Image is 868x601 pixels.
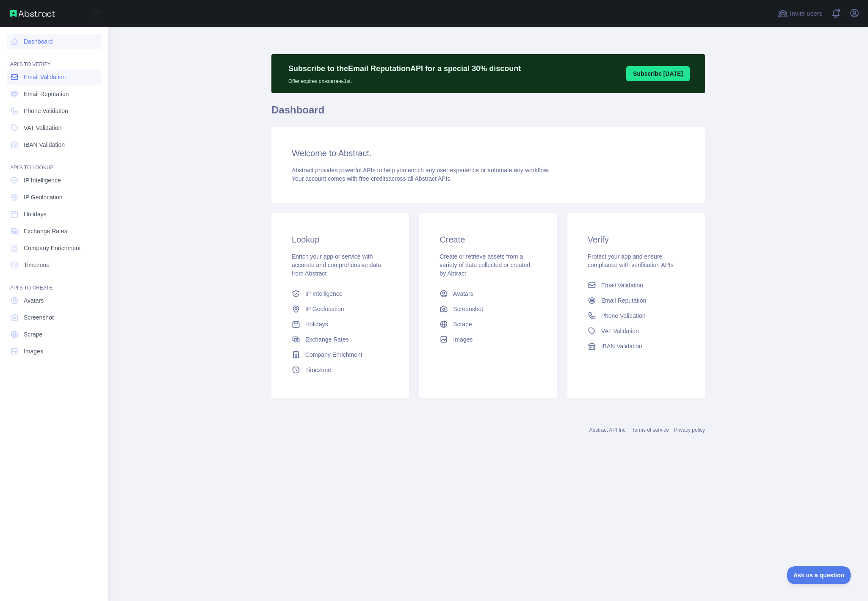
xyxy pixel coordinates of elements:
span: free credits [359,175,388,182]
a: Timezone [7,257,102,273]
button: Invite users [776,7,824,20]
h3: Create [440,234,536,245]
span: Avatars [453,289,473,298]
a: Avatars [436,286,540,301]
span: IP Geolocation [24,193,63,201]
a: IP Intelligence [288,286,392,301]
img: Abstract API [10,10,55,17]
span: Scrape [453,320,472,328]
span: Timezone [24,261,50,269]
iframe: Toggle Customer Support [787,566,851,584]
div: API'S TO CREATE [7,274,102,291]
span: VAT Validation [601,327,639,335]
span: Exchange Rates [24,227,67,235]
span: Email Reputation [24,90,69,98]
button: Subscribe [DATE] [626,66,690,81]
h3: Welcome to Abstract. [292,147,685,159]
p: Subscribe to the Email Reputation API for a special 30 % discount [288,63,521,74]
a: Dashboard [7,34,102,49]
span: Holidays [305,320,328,328]
a: Images [7,344,102,359]
div: API'S TO VERIFY [7,51,102,68]
a: Scrape [7,327,102,342]
a: VAT Validation [584,323,688,339]
a: Terms of service [632,427,669,433]
span: Email Validation [601,281,643,289]
span: Screenshot [453,305,483,313]
a: IP Geolocation [288,301,392,317]
span: IBAN Validation [24,141,65,149]
h1: Dashboard [271,103,705,124]
span: Phone Validation [24,107,68,115]
p: Offer expires on жовтень 1st. [288,74,521,85]
span: Email Validation [24,73,66,81]
a: Abstract API Inc. [589,427,627,433]
a: Screenshot [436,301,540,317]
span: Screenshot [24,313,54,322]
span: Holidays [24,210,47,218]
a: Company Enrichment [288,347,392,362]
span: Email Reputation [601,296,647,305]
span: Your account comes with across all Abstract APIs. [292,175,452,182]
a: Timezone [288,362,392,378]
a: Email Validation [7,69,102,85]
span: Enrich your app or service with accurate and comprehensive data from Abstract [292,253,381,277]
a: IP Geolocation [7,190,102,205]
a: Email Validation [584,278,688,293]
span: Images [453,335,473,344]
a: Company Enrichment [7,240,102,256]
a: IP Intelligence [7,173,102,188]
a: VAT Validation [7,120,102,135]
span: Avatars [24,296,44,305]
a: Avatars [7,293,102,308]
a: Scrape [436,317,540,332]
span: VAT Validation [24,124,61,132]
span: Company Enrichment [24,244,81,252]
span: Exchange Rates [305,335,349,344]
a: Phone Validation [7,103,102,119]
a: Holidays [7,207,102,222]
span: Protect your app and ensure compliance with verification APIs [588,253,674,268]
h3: Lookup [292,234,389,245]
span: Invite users [790,9,822,19]
h3: Verify [588,234,685,245]
span: Timezone [305,366,331,374]
a: Phone Validation [584,308,688,323]
a: Exchange Rates [7,223,102,239]
span: Scrape [24,330,42,339]
span: Abstract provides powerful APIs to help you enrich any user experience or automate any workflow. [292,167,550,174]
span: Images [24,347,43,356]
a: Screenshot [7,310,102,325]
a: IBAN Validation [584,339,688,354]
span: IBAN Validation [601,342,642,350]
span: Company Enrichment [305,350,362,359]
a: Privacy policy [674,427,705,433]
a: Email Reputation [584,293,688,308]
a: Holidays [288,317,392,332]
span: Create or retrieve assets from a variety of data collected or created by Abtract [440,253,530,277]
div: API'S TO LOOKUP [7,154,102,171]
span: Phone Validation [601,312,646,320]
a: Email Reputation [7,86,102,102]
span: IP Intelligence [305,289,343,298]
a: Images [436,332,540,347]
span: IP Intelligence [24,176,61,185]
a: Exchange Rates [288,332,392,347]
span: IP Geolocation [305,305,344,313]
a: IBAN Validation [7,137,102,152]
